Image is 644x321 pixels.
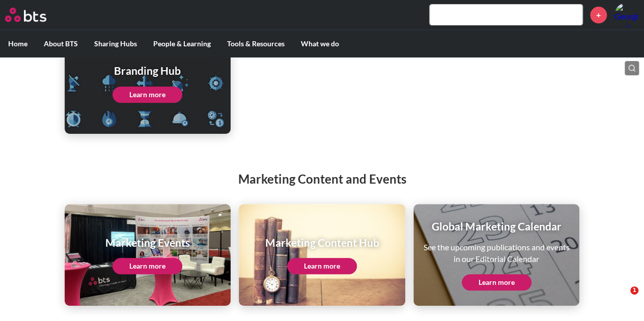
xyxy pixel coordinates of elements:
[145,31,219,57] label: People & Learning
[630,286,638,295] span: 1
[265,235,379,250] h1: Marketing Content Hub
[293,31,347,57] label: What we do
[113,258,182,274] a: Learn more
[36,31,86,57] label: About BTS
[590,7,607,23] a: +
[421,219,573,234] h1: Global Marketing Calendar
[609,286,634,311] iframe: Intercom live chat
[287,258,357,274] a: Learn more
[113,86,182,103] a: Learn more
[462,274,531,290] a: Learn more
[5,8,46,22] img: BTS Logo
[113,63,182,78] h1: Branding Hub
[86,31,145,57] label: Sharing Hubs
[219,31,293,57] label: Tools & Resources
[421,242,573,265] p: See the upcoming publications and events in our Editorial Calendar
[105,235,190,250] h1: Marketing Events
[5,8,65,22] a: Go home
[614,3,639,27] img: Georgia Rapley
[614,3,639,27] a: Profile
